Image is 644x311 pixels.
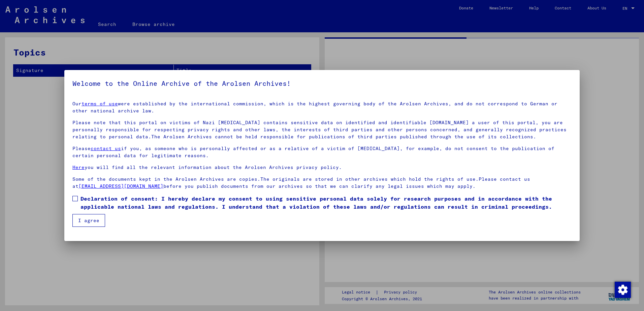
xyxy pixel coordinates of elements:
[72,176,572,190] p: Some of the documents kept in the Arolsen Archives are copies.The originals are stored in other a...
[614,281,631,298] div: Change consent
[82,101,118,107] a: terms of use
[91,145,121,151] a: contact us
[72,145,572,159] p: Please if you, as someone who is personally affected or as a relative of a victim of [MEDICAL_DAT...
[72,164,572,171] p: you will find all the relevant information about the Arolsen Archives privacy policy.
[72,119,572,140] p: Please note that this portal on victims of Nazi [MEDICAL_DATA] contains sensitive data on identif...
[72,78,572,89] h5: Welcome to the Online Archive of the Arolsen Archives!
[72,164,85,170] a: Here
[72,100,572,114] p: Our were established by the international commission, which is the highest governing body of the ...
[615,282,631,298] img: Change consent
[80,195,572,211] span: Declaration of consent: I hereby declare my consent to using sensitive personal data solely for r...
[78,183,163,189] a: [EMAIL_ADDRESS][DOMAIN_NAME]
[72,214,105,227] button: I agree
